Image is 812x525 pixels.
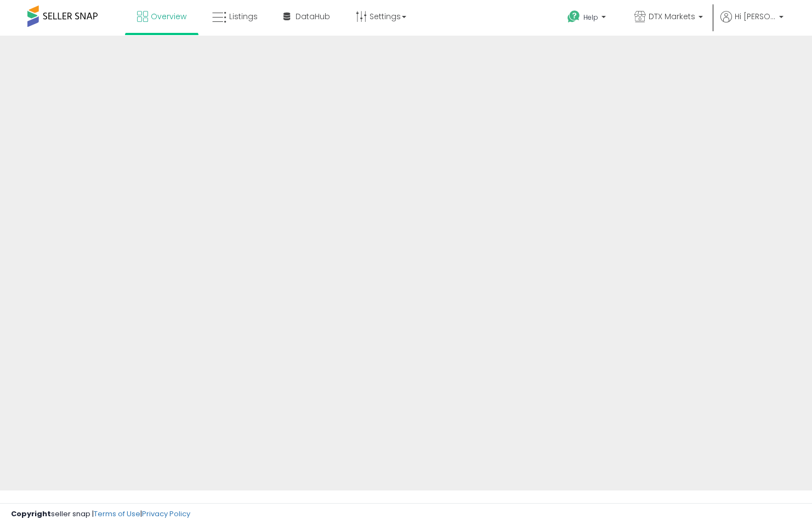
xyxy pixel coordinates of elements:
span: DataHub [296,11,330,22]
span: DTX Markets [649,11,695,22]
a: Hi [PERSON_NAME] [720,11,783,36]
i: Get Help [567,10,581,24]
span: Help [583,13,598,22]
span: Hi [PERSON_NAME] [735,11,776,22]
span: Listings [229,11,258,22]
a: Help [559,2,617,36]
span: Overview [151,11,186,22]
